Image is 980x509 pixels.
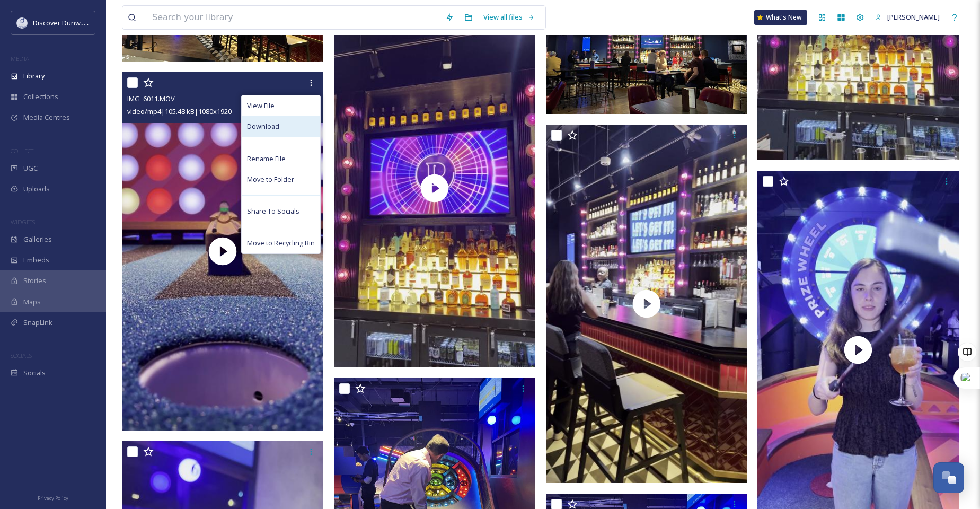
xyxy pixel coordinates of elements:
[247,206,299,216] span: Share To Socials
[38,495,68,502] span: Privacy Policy
[933,462,964,493] button: Open Chat
[23,318,52,328] span: SnapLink
[247,154,286,164] span: Rename File
[754,10,807,25] a: What's New
[33,17,96,28] span: Discover Dunwoody
[11,147,33,155] span: COLLECT
[23,92,58,102] span: Collections
[11,352,32,359] span: SOCIALS
[23,297,41,307] span: Maps
[23,112,70,122] span: Media Centres
[247,238,315,248] span: Move to Recycling Bin
[23,71,45,81] span: Library
[127,107,232,116] span: video/mp4 | 105.48 kB | 1080 x 1920
[17,17,28,28] img: 696246f7-25b9-4a35-beec-0db6f57a4831.png
[11,55,29,63] span: MEDIA
[23,234,52,244] span: Galleries
[247,174,294,185] span: Move to Folder
[247,101,275,111] span: View File
[23,276,46,286] span: Stories
[122,72,323,431] img: thumbnail
[247,121,279,131] span: Download
[23,368,46,378] span: Socials
[147,6,440,29] input: Search your library
[23,255,49,265] span: Embeds
[23,163,38,173] span: UGC
[23,184,50,194] span: Uploads
[478,7,540,28] a: View all files
[334,9,535,367] img: thumbnail
[870,7,945,28] a: [PERSON_NAME]
[546,125,747,483] img: thumbnail
[127,94,175,103] span: IMG_6011.MOV
[11,218,35,226] span: WIDGETS
[38,491,68,504] a: Privacy Policy
[887,12,940,22] span: [PERSON_NAME]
